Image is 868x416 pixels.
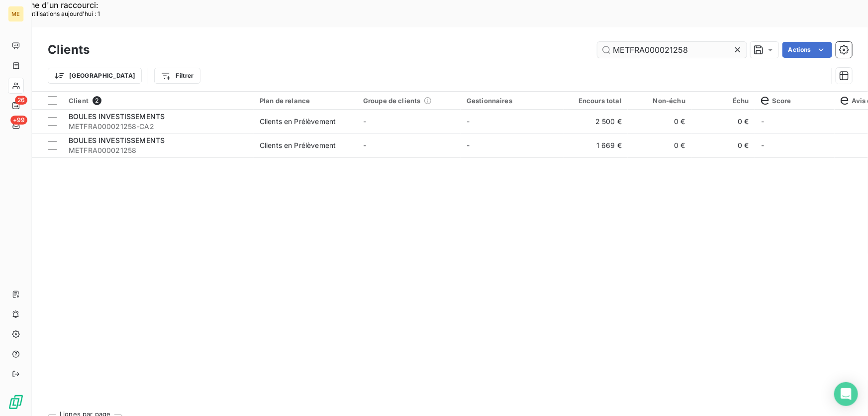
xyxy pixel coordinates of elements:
[755,110,835,134] td: -
[597,42,747,58] input: Rechercher
[363,97,421,105] span: Groupe de clients
[69,97,89,105] span: Client
[260,117,336,127] div: Clients en Prélèvement
[782,42,832,58] button: Actions
[628,134,691,157] td: 0 €
[8,118,23,134] a: +99
[697,97,749,105] div: Échu
[834,382,858,406] div: Open Intercom Messenger
[761,97,791,105] span: Score
[69,122,248,132] span: METFRA000021258-CA2
[260,97,351,105] div: Plan de relance
[154,68,200,84] button: Filtrer
[755,134,835,157] td: -
[8,98,23,114] a: 26
[260,140,336,150] div: Clients en Prélèvement
[564,110,628,134] td: 2 500 €
[48,41,90,59] h3: Clients
[48,68,142,84] button: [GEOGRAPHIC_DATA]
[93,96,101,105] span: 2
[363,117,366,126] span: -
[628,110,691,134] td: 0 €
[69,112,165,121] span: BOULES INVESTISSEMENTS
[467,97,558,105] div: Gestionnaires
[570,97,622,105] div: Encours total
[691,134,755,157] td: 0 €
[634,97,685,105] div: Non-échu
[691,110,755,134] td: 0 €
[69,145,248,155] span: METFRA000021258
[564,134,628,157] td: 1 669 €
[8,394,24,410] img: Logo LeanPay
[15,96,27,105] span: 26
[69,136,165,144] span: BOULES INVESTISSEMENTS
[363,141,366,149] span: -
[467,141,470,149] span: -
[467,117,470,126] span: -
[10,116,27,125] span: +99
